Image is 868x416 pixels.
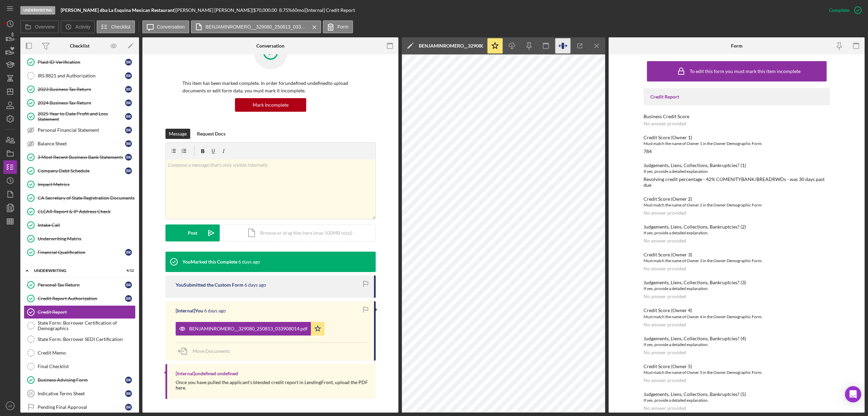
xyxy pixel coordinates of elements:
a: State Form: Borrower Certification of Demographics [24,319,136,332]
div: 2024 Business Tax Return [38,100,125,106]
div: Personal Tax Return [38,282,125,288]
div: No answer provided [644,266,686,271]
label: Checklist [111,24,131,30]
div: If yes, provide a detailed explanation. [644,341,830,348]
button: Overview [20,20,59,33]
div: You Marked this Complete [182,259,237,265]
div: Impact Metrics [38,182,135,187]
div: No answer provided [644,405,686,411]
div: Once you have pulled the applicant's blended credit report in LendingFront, upload the PDF here. [176,380,369,391]
div: No answer provided [644,121,686,126]
div: B R [125,377,132,383]
div: Business Credit Score [644,114,830,119]
button: Conversation [142,20,190,33]
div: B R [125,86,132,93]
a: Credit Report AuthorizationBR [24,292,136,305]
div: Form [731,43,743,49]
label: Form [337,24,349,30]
button: Post [165,224,220,241]
a: Balance SheetBR [24,137,136,150]
a: CA Secretary of State Registration Documents [24,191,136,205]
button: Complete [822,3,865,17]
div: Judgements, Liens, Collections, Bankruptcies? (5) [644,392,830,397]
div: 4 / 12 [122,269,134,273]
div: 8.75 % [279,7,292,13]
div: No answer provided [644,238,686,243]
div: BENJAMINROMERO__329080_250813_033908014.pdf [419,43,483,49]
div: Underwriting [20,6,55,15]
time: 2025-08-13 20:39 [204,308,226,313]
a: Personal Tax ReturnBR [24,278,136,292]
div: Post [188,224,197,241]
a: State Form: Borrower SEDI Certification [24,332,136,346]
div: B R [125,127,132,133]
div: No answer provided [644,294,686,299]
div: Judgements, Liens, Collections, Bankruptcies? (3) [644,280,830,285]
button: BENJAMINROMERO__329080_250813_033908014.pdf [191,20,321,33]
a: 2024 Business Tax ReturnBR [24,96,136,110]
div: Open Intercom Messenger [845,386,861,402]
div: CA Secretary of State Registration Documents [38,195,135,201]
div: Must match the name of Owner 3 in the Owner Demographic Form. [644,257,830,264]
text: AE [8,404,13,408]
a: 2023 Business Tax ReturnBR [24,83,136,96]
label: BENJAMINROMERO__329080_250813_033908014.pdf [205,24,307,30]
div: Personal Financial Statement [38,127,125,133]
button: Message [165,129,190,139]
label: Activity [75,24,90,30]
div: BENJAMINROMERO__329080_250813_033908014.pdf [189,326,308,331]
div: Business Advising Form [38,377,125,383]
div: Judgements, Liens, Collections, Bankruptcies? (2) [644,224,830,230]
a: Business Advising FormBR [24,373,136,387]
div: Conversation [256,43,284,49]
div: 784 [644,149,652,154]
div: B R [125,282,132,288]
div: B R [125,295,132,302]
div: Revolving credit percentage - 42% COMENITYBANK/BREADRWDs - was 30 days past due [644,177,830,187]
div: Credit Report [650,94,823,100]
div: State Form: Borrower SEDI Certification [38,337,135,342]
button: BENJAMINROMERO__329080_250813_033908014.pdf [176,322,324,336]
a: 2025 Year to Date Profit and Loss StatementBR [24,110,136,123]
button: Form [323,20,353,33]
div: B R [125,154,132,161]
div: 2025 Year to Date Profit and Loss Statement [38,111,125,122]
div: If yes, provide a detailed explanation. [644,285,830,292]
div: CLEAR Report & IP Address Check [38,209,135,214]
div: Credit Score (Owner 3) [644,252,830,257]
div: Pending Final Approval [38,404,125,410]
div: B R [125,249,132,256]
a: Company Debt ScheduleBR [24,164,136,178]
button: Activity [61,20,95,33]
a: Impact Metrics [24,178,136,191]
label: Overview [35,24,55,30]
div: Final Checklist [38,364,135,369]
div: B R [125,59,132,66]
div: Indicative Terms Sheet [38,391,125,396]
div: B R [125,113,132,120]
tspan: 15 [28,392,33,396]
a: Credit Report [24,305,136,319]
p: This item has been marked complete. In order for undefined undefined to upload documents or edit ... [182,79,359,95]
div: Judgements, Liens, Collections, Bankruptcies? (1) [644,163,830,168]
div: Company Debt Schedule [38,168,125,174]
div: No answer provided [644,210,686,216]
div: Balance Sheet [38,141,125,146]
div: B R [125,72,132,79]
div: Must match the name of Owner 2 in the Owner Demographic Form. [644,202,830,209]
div: Checklist [70,43,90,49]
div: Request Docs [197,129,225,139]
label: Conversation [157,24,185,30]
div: $70,000.00 [253,7,279,13]
div: 60 mo [292,7,304,13]
div: 3 Most Recent Business Bank Statements [38,155,125,160]
a: Intake Call [24,218,136,232]
div: B R [125,140,132,147]
div: B R [125,100,132,106]
a: Credit Memo [24,346,136,360]
div: B R [125,404,132,411]
div: Underwriting [34,269,117,273]
div: B R [125,390,132,397]
div: Underwriting Matrix [38,236,135,241]
div: Credit Memo [38,350,135,356]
